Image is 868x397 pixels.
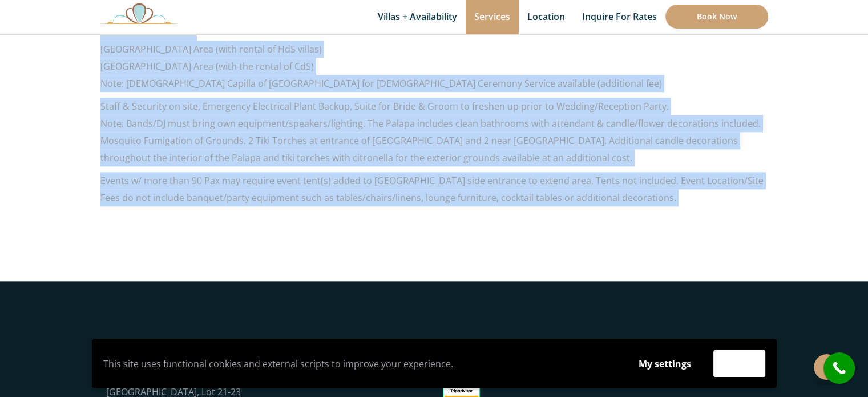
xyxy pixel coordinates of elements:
p: Note: [DEMOGRAPHIC_DATA] Capilla of [GEOGRAPHIC_DATA] for [DEMOGRAPHIC_DATA] Ceremony Service ava... [100,75,768,92]
button: My settings [628,351,702,377]
button: Accept [713,350,765,377]
li: [GEOGRAPHIC_DATA] Area (with rental of HdS villas) [100,41,768,58]
li: [GEOGRAPHIC_DATA] Area (with the rental of CdS) [100,58,768,75]
a: Book Now [665,5,768,29]
i: call [826,355,852,381]
p: Staff & Security on site, Emergency Electrical Plant Backup, Suite for Bride & Groom to freshen u... [100,98,768,166]
img: Awesome Logo [100,3,178,24]
p: Events w/ more than 90 Pax may require event tent(s) added to [GEOGRAPHIC_DATA] side entrance to ... [100,172,768,206]
p: This site uses functional cookies and external scripts to improve your experience. [103,355,616,372]
a: call [823,352,855,384]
